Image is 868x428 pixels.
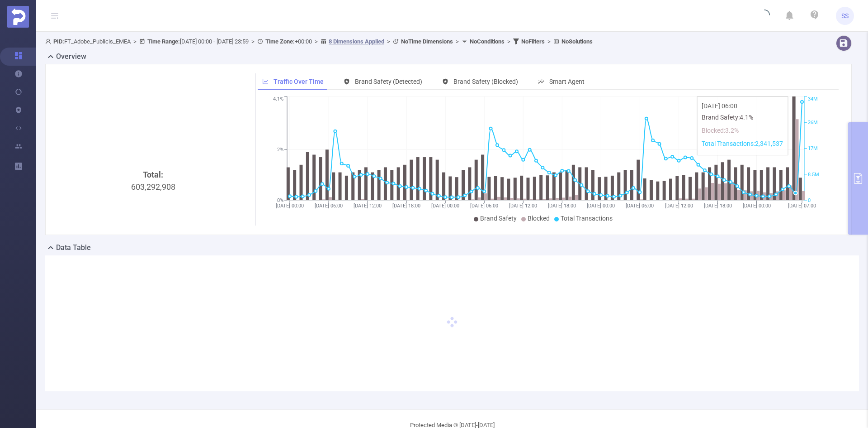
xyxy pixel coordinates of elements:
[56,51,86,62] h2: Overview
[315,203,343,209] tspan: [DATE] 06:00
[808,172,819,178] tspan: 8.5M
[470,203,498,209] tspan: [DATE] 06:00
[45,38,53,44] i: icon: user
[431,203,459,209] tspan: [DATE] 00:00
[808,96,818,102] tspan: 34M
[528,215,550,222] span: Blocked
[355,78,422,85] span: Brand Safety (Detected)
[521,38,545,45] b: No Filters
[276,203,304,209] tspan: [DATE] 00:00
[505,38,513,45] span: >
[561,38,593,45] b: No Solutions
[759,10,770,22] i: icon: loading
[384,38,393,45] span: >
[841,7,849,25] span: SS
[354,203,382,209] tspan: [DATE] 12:00
[509,203,537,209] tspan: [DATE] 12:00
[480,215,517,222] span: Brand Safety
[808,197,811,203] tspan: 0
[548,203,576,209] tspan: [DATE] 18:00
[392,203,420,209] tspan: [DATE] 18:00
[545,38,553,45] span: >
[265,38,295,45] b: Time Zone:
[587,203,615,209] tspan: [DATE] 00:00
[329,38,384,45] u: 8 Dimensions Applied
[45,38,593,45] span: FT_Adobe_Publicis_EMEA [DATE] 00:00 - [DATE] 23:59 +00:00
[808,146,818,152] tspan: 17M
[274,78,324,85] span: Traffic Over Time
[453,78,518,85] span: Brand Safety (Blocked)
[147,38,180,45] b: Time Range:
[312,38,321,45] span: >
[703,203,731,209] tspan: [DATE] 18:00
[665,203,693,209] tspan: [DATE] 12:00
[626,203,654,209] tspan: [DATE] 06:00
[808,120,818,125] tspan: 26M
[561,215,613,222] span: Total Transactions
[470,38,505,45] b: No Conditions
[788,203,816,209] tspan: [DATE] 07:00
[277,197,283,203] tspan: 0%
[131,38,139,45] span: >
[56,242,91,253] h2: Data Table
[249,38,257,45] span: >
[401,38,453,45] b: No Time Dimensions
[549,78,585,85] span: Smart Agent
[58,168,248,321] div: 603,292,908
[7,6,29,28] img: Protected Media
[453,38,462,45] span: >
[273,96,283,102] tspan: 4.1%
[277,147,283,153] tspan: 2%
[262,78,269,85] i: icon: line-chart
[53,38,64,45] b: PID:
[143,170,163,179] b: Total:
[742,203,770,209] tspan: [DATE] 00:00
